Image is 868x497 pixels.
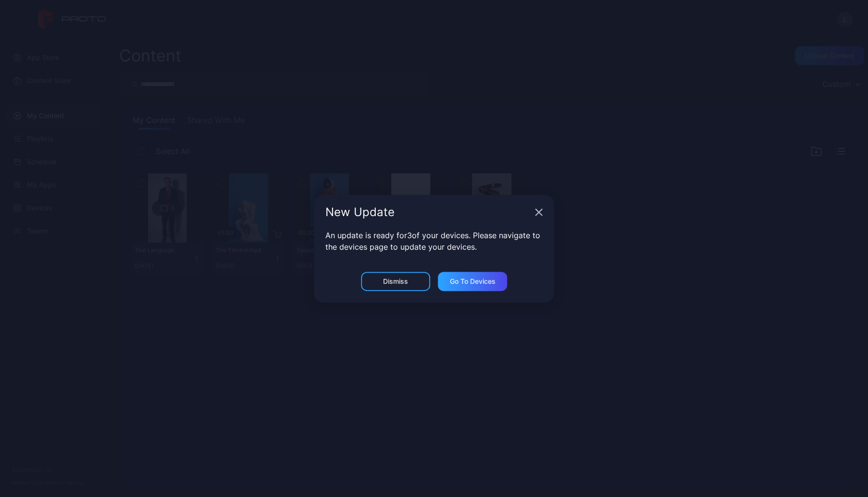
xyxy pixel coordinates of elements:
[383,278,408,285] div: Dismiss
[438,272,507,291] button: Go to devices
[361,272,430,291] button: Dismiss
[450,278,496,285] div: Go to devices
[325,206,531,218] div: New Update
[325,230,543,253] p: An update is ready for 3 of your devices. Please navigate to the devices page to update your devi...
